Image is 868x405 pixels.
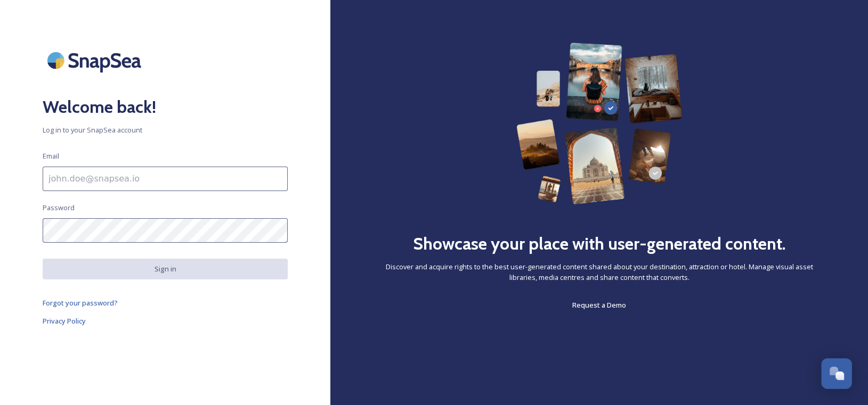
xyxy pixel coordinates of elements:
[43,296,288,309] a: Forgot your password?
[43,259,288,279] button: Sign in
[821,358,852,389] button: Open Chat
[43,94,288,120] h2: Welcome back!
[43,43,149,78] img: SnapSea Logo
[572,299,626,311] a: Request a Demo
[43,125,288,135] span: Log in to your SnapSea account
[43,151,59,161] span: Email
[43,316,86,326] span: Privacy Policy
[572,300,626,310] span: Request a Demo
[43,203,75,213] span: Password
[43,298,118,308] span: Forgot your password?
[373,262,825,282] span: Discover and acquire rights to the best user-generated content shared about your destination, att...
[413,231,786,257] h2: Showcase your place with user-generated content.
[43,315,288,327] a: Privacy Policy
[43,167,288,191] input: john.doe@snapsea.io
[516,43,682,204] img: 63b42ca75bacad526042e722_Group%20154-p-800.png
